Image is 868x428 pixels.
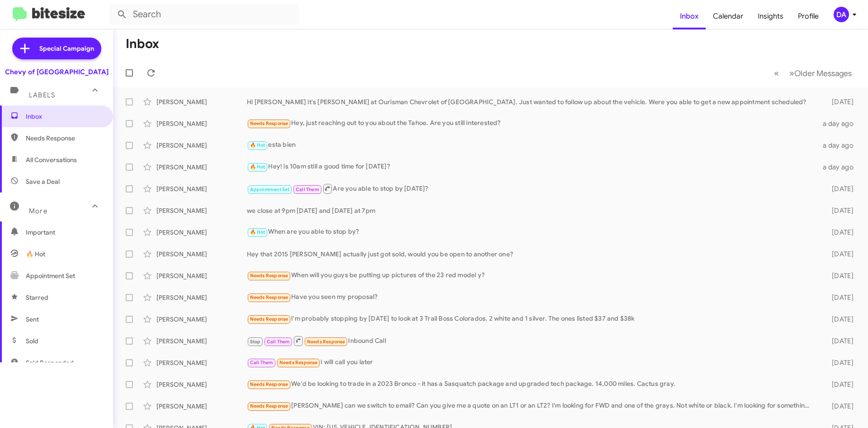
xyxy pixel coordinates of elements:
span: 🔥 Hot [250,164,265,170]
div: [DATE] [817,184,861,193]
span: Stop [250,339,261,345]
div: [PERSON_NAME] [156,228,247,237]
span: Needs Response [279,360,318,365]
div: [DATE] [817,228,861,237]
div: [PERSON_NAME] [156,402,247,411]
div: We'd be looking to trade in a 2023 Bronco - it has a Sasquatch package and upgraded tech package.... [247,379,817,390]
div: Hey, just reaching out to you about the Tahoe. Are you still interested? [247,118,817,129]
div: [PERSON_NAME] can we switch to email? Can you give me a quote on an LT1 or an LT2? I'm looking fo... [247,401,817,411]
div: [PERSON_NAME] [156,119,247,128]
div: [PERSON_NAME] [156,206,247,215]
div: a day ago [817,141,861,150]
div: [DATE] [817,206,861,215]
span: Call Them [267,339,290,345]
span: « [774,67,779,79]
span: » [789,67,794,79]
a: Inbox [673,3,706,29]
a: Profile [791,3,826,29]
div: Hey that 2015 [PERSON_NAME] actually just got sold, would you be open to another one? [247,250,817,259]
div: [DATE] [817,250,861,259]
div: DA [834,7,849,22]
div: [DATE] [817,337,861,346]
div: [PERSON_NAME] [156,141,247,150]
div: a day ago [817,119,861,128]
span: Inbox [26,112,103,121]
span: Important [26,228,103,237]
div: [DATE] [817,380,861,389]
button: Previous [769,64,784,82]
div: a day ago [817,163,861,172]
span: Sold [26,337,38,346]
div: [DATE] [817,271,861,280]
div: [DATE] [817,97,861,106]
span: 🔥 Hot [250,142,265,148]
div: [DATE] [817,358,861,367]
span: Appointment Set [26,271,75,280]
div: Hi [PERSON_NAME] it's [PERSON_NAME] at Ourisman Chevrolet of [GEOGRAPHIC_DATA]. Just wanted to fo... [247,97,817,106]
a: Calendar [706,3,750,29]
div: [PERSON_NAME] [156,250,247,259]
div: I'm probably stopping by [DATE] to look at 3 Trail Boss Colorados. 2 white and 1 silver. The ones... [247,314,817,324]
div: Are you able to stop by [DATE]? [247,183,817,194]
button: Next [784,64,857,82]
div: [PERSON_NAME] [156,337,247,346]
span: Appointment Set [250,187,290,192]
span: Needs Response [250,120,288,126]
div: [DATE] [817,315,861,324]
h1: Inbox [126,37,159,51]
div: we close at 9pm [DATE] and [DATE] at 7pm [247,206,817,215]
span: Needs Response [250,316,288,322]
input: Search [109,4,299,25]
span: 🔥 Hot [250,229,265,235]
div: I will call you later [247,357,817,368]
span: 🔥 Hot [26,250,45,259]
div: [DATE] [817,293,861,302]
div: [PERSON_NAME] [156,315,247,324]
div: esta bien [247,140,817,150]
span: Sent [26,315,39,324]
div: [PERSON_NAME] [156,293,247,302]
span: Needs Response [250,381,288,387]
div: When are you able to stop by? [247,227,817,237]
span: Needs Response [250,294,288,300]
span: Labels [29,91,55,99]
div: [PERSON_NAME] [156,271,247,280]
span: All Conversations [26,155,77,164]
span: Needs Response [250,403,288,409]
div: Inbound Call [247,335,817,346]
span: Save a Deal [26,177,60,186]
button: DA [826,7,858,22]
div: [PERSON_NAME] [156,380,247,389]
span: More [29,207,47,215]
span: Special Campaign [39,44,94,53]
span: Call Them [296,187,319,192]
div: When will you guys be putting up pictures of the 23 red model y? [247,270,817,281]
nav: Page navigation example [769,64,857,82]
a: Insights [750,3,791,29]
div: [PERSON_NAME] [156,358,247,367]
span: Needs Response [250,273,288,279]
div: Hey! is 10am still a good time for [DATE]? [247,162,817,172]
div: Have you seen my proposal? [247,292,817,303]
div: [PERSON_NAME] [156,163,247,172]
span: Sold Responded [26,358,74,367]
a: Special Campaign [12,38,101,59]
div: [PERSON_NAME] [156,97,247,106]
span: Older Messages [794,68,852,78]
div: Chevy of [GEOGRAPHIC_DATA] [5,67,108,77]
span: Starred [26,293,48,302]
div: [PERSON_NAME] [156,184,247,193]
div: [DATE] [817,402,861,411]
span: Call Them [250,360,274,365]
span: Needs Response [26,134,103,143]
span: Needs Response [307,339,345,345]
